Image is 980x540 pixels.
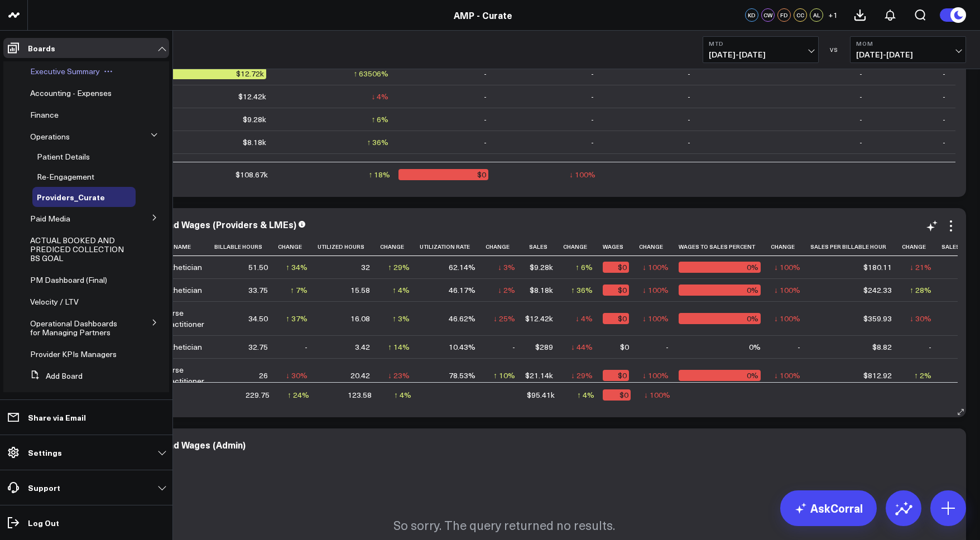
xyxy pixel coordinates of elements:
[530,262,553,273] div: $9.28k
[350,285,370,296] div: 15.58
[856,40,960,47] b: MoM
[37,172,94,181] a: Re-Engagement
[679,370,761,381] div: 0%
[236,169,268,180] div: $108.67k
[591,137,594,148] div: -
[30,276,107,285] a: PM Dashboard (Final)
[28,448,62,457] p: Settings
[37,171,94,182] span: Re-Engagement
[798,341,800,353] div: -
[527,389,555,401] div: $95.41k
[30,350,117,359] a: Provider KPIs Managers
[771,238,810,256] th: Change
[28,44,55,52] p: Boards
[859,91,862,102] div: -
[394,389,411,401] div: ↑ 4%
[393,517,615,533] p: So sorry. The query returned no results.
[380,238,420,256] th: Change
[30,66,100,76] span: Executive Summary
[243,137,266,148] div: $8.18k
[37,191,105,202] span: Providers_Curate
[859,160,862,171] div: -
[30,132,70,141] a: Operations
[688,68,690,79] div: -
[591,68,594,79] div: -
[679,262,761,273] div: 0%
[603,313,629,324] div: $0
[824,46,844,53] div: VS
[30,88,112,98] span: Accounting - Expenses
[703,36,819,63] button: MTD[DATE]-[DATE]
[318,238,380,256] th: Utilized Hours
[486,238,525,256] th: Change
[902,238,941,256] th: Change
[286,262,308,273] div: ↑ 34%
[30,110,59,119] a: Finance
[563,238,603,256] th: Change
[535,341,553,353] div: $289
[688,114,690,125] div: -
[603,389,631,401] div: $0
[591,114,594,125] div: -
[30,89,112,98] a: Accounting - Expenses
[774,313,800,324] div: ↓ 100%
[642,313,669,324] div: ↓ 100%
[350,313,370,324] div: 16.08
[484,114,487,125] div: -
[30,109,59,120] span: Finance
[30,131,70,142] span: Operations
[484,160,487,171] div: -
[162,341,202,353] div: Esthetician
[530,285,553,296] div: $8.18k
[30,297,79,306] a: Velocity / LTV
[162,238,214,256] th: Job Name
[420,238,486,256] th: Utilization Rate
[162,262,202,273] div: Esthetician
[709,40,813,47] b: MTD
[449,313,475,324] div: 46.62%
[248,262,268,273] div: 51.50
[286,370,308,381] div: ↓ 30%
[644,389,670,401] div: ↓ 100%
[914,370,931,381] div: ↑ 2%
[856,50,960,59] span: [DATE] - [DATE]
[388,370,410,381] div: ↓ 23%
[863,313,892,324] div: $359.93
[454,9,512,21] a: AMP - Curate
[688,160,690,171] div: -
[591,160,594,171] div: -
[709,50,813,59] span: [DATE] - [DATE]
[248,285,268,296] div: 33.75
[388,341,410,353] div: ↑ 14%
[259,370,268,381] div: 26
[498,262,515,273] div: ↓ 3%
[30,214,70,223] a: Paid Media
[248,341,268,353] div: 32.75
[780,490,877,526] a: AskCorral
[355,341,370,353] div: 3.42
[777,8,791,22] div: FD
[591,91,594,102] div: -
[348,389,372,401] div: 123.58
[484,91,487,102] div: -
[688,137,690,148] div: -
[910,313,931,324] div: ↓ 30%
[863,370,892,381] div: $812.92
[571,370,593,381] div: ↓ 29%
[30,349,117,359] span: Provider KPIs Managers
[30,236,127,263] a: ACTUAL BOOKED AND PREDICED COLLECTION BS GOAL
[575,262,593,273] div: ↑ 6%
[243,160,266,171] div: $2.49k
[571,285,593,296] div: ↑ 36%
[512,341,515,353] div: -
[498,285,515,296] div: ↓ 2%
[943,160,945,171] div: -
[371,114,388,125] div: ↑ 6%
[449,262,475,273] div: 62.14%
[162,68,266,79] div: $12.72k
[749,341,761,353] div: 0%
[810,8,823,22] div: AL
[525,313,553,324] div: $12.42k
[214,238,278,256] th: Billable Hours
[745,8,758,22] div: KD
